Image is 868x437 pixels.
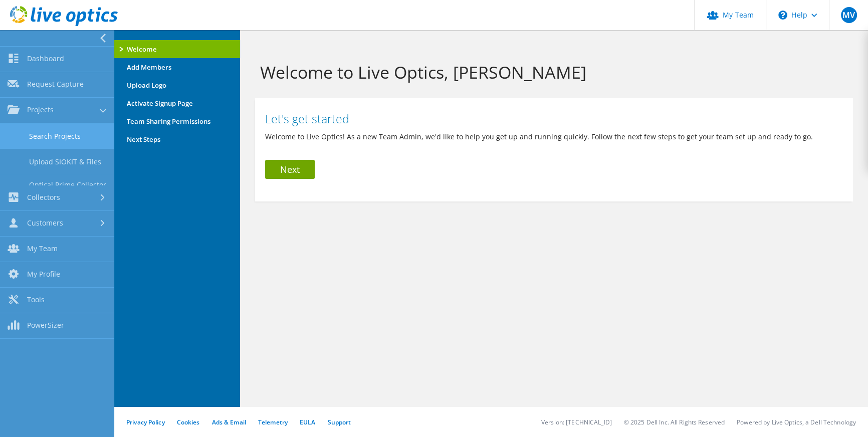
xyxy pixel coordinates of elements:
[114,112,240,130] li: Team Sharing Permissions
[541,418,612,426] li: Version: [TECHNICAL_ID]
[300,418,315,426] a: EULA
[841,7,857,23] span: MV
[778,11,787,20] svg: \n
[114,76,240,94] li: Upload Logo
[265,113,843,124] h2: Let's get started
[114,94,240,112] li: Activate Signup Page
[126,418,165,426] a: Privacy Policy
[265,160,315,179] a: Next
[258,418,288,426] a: Telemetry
[114,130,240,148] li: Next Steps
[212,418,246,426] a: Ads & Email
[327,418,351,426] a: Support
[114,58,240,76] li: Add Members
[114,40,240,58] li: Welcome
[265,131,843,142] p: Welcome to Live Optics! As a new Team Admin, we'd like to help you get up and running quickly. Fo...
[177,418,200,426] a: Cookies
[260,62,843,83] h1: Welcome to Live Optics, [PERSON_NAME]
[624,418,725,426] li: © 2025 Dell Inc. All Rights Reserved
[737,418,856,426] li: Powered by Live Optics, a Dell Technology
